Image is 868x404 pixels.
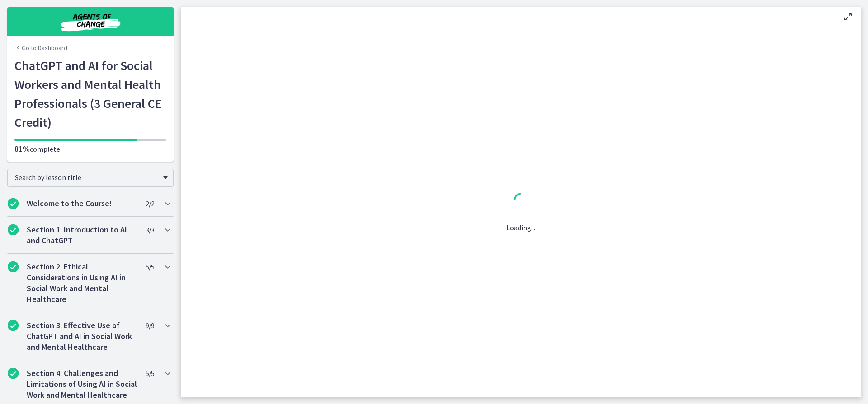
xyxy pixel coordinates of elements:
span: 9 / 9 [146,320,154,331]
div: Search by lesson title [7,169,174,187]
h1: ChatGPT and AI for Social Workers and Mental Health Professionals (3 General CE Credit) [14,56,166,132]
a: Go to Dashboard [14,43,67,52]
span: 5 / 5 [146,368,154,379]
span: 5 / 5 [146,261,154,272]
span: 3 / 3 [146,224,154,235]
span: Search by lesson title [15,173,159,182]
p: complete [14,144,166,154]
h2: Section 2: Ethical Considerations in Using AI in Social Work and Mental Healthcare [27,261,137,305]
i: Completed [8,198,19,209]
span: 81% [14,144,30,154]
h2: Section 3: Effective Use of ChatGPT and AI in Social Work and Mental Healthcare [27,320,137,353]
h2: Section 4: Challenges and Limitations of Using AI in Social Work and Mental Healthcare [27,368,137,400]
div: 1 [506,190,535,211]
img: Agents of Change [36,11,145,33]
p: Loading... [506,222,535,233]
i: Completed [8,224,19,235]
h2: Section 1: Introduction to AI and ChatGPT [27,224,137,246]
i: Completed [8,261,19,272]
i: Completed [8,368,19,379]
span: 2 / 2 [146,198,154,209]
h2: Welcome to the Course! [27,198,137,209]
i: Completed [8,320,19,331]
